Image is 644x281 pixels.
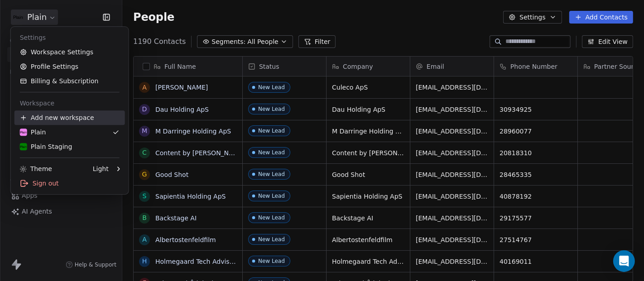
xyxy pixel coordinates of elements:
[20,129,27,136] img: Plain-Logo-Tile.png
[14,59,125,74] a: Profile Settings
[14,176,125,191] div: Sign out
[20,142,72,151] div: Plain Staging
[14,96,125,110] div: Workspace
[93,164,109,173] div: Light
[20,143,27,150] img: Plain-Logo-Tile.png
[20,128,46,137] div: Plain
[14,45,125,59] a: Workspace Settings
[20,164,52,173] div: Theme
[14,110,125,125] div: Add new workspace
[14,74,125,88] a: Billing & Subscription
[14,30,125,45] div: Settings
